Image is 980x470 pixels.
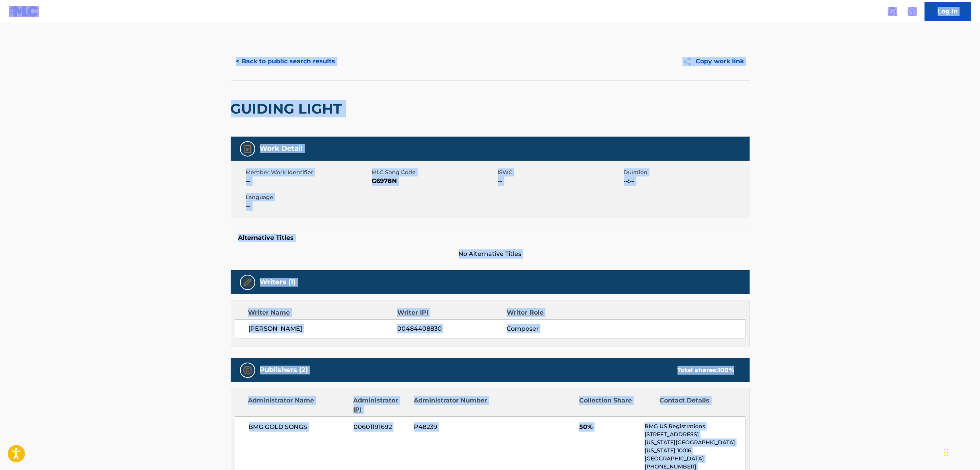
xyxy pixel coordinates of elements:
[248,308,398,317] div: Writer Name
[507,324,606,333] span: Composer
[246,201,370,211] span: --
[905,4,920,19] div: Help
[507,308,606,317] div: Writer Role
[660,396,734,414] div: Contact Details
[354,422,408,432] span: 00601191692
[231,100,346,117] h2: GUIDING LIGHT
[231,52,341,71] button: < Back to public search results
[645,455,745,463] p: [GEOGRAPHIC_DATA]
[624,176,748,186] span: --:--
[248,396,348,414] div: Administrator Name
[414,396,488,414] div: Administrator Number
[498,176,622,186] span: --
[243,366,252,375] img: Publishers
[372,168,496,176] span: MLC Song Code
[645,439,745,455] p: [US_STATE][GEOGRAPHIC_DATA][US_STATE] 10016
[246,168,370,176] span: Member Work Identifier
[677,52,750,71] button: Copy work link
[372,176,496,186] span: G6978N
[354,396,408,414] div: Administrator IPI
[885,4,900,19] a: Public Search
[246,193,370,201] span: Language
[579,422,639,432] span: 50%
[238,234,742,242] h5: Alternative Titles
[397,324,506,333] span: 00484408830
[683,57,696,66] img: Copy work link
[9,6,39,17] img: MLC Logo
[260,366,308,374] h5: Publishers (2)
[397,308,507,317] div: Writer IPI
[908,7,917,16] img: help
[888,7,897,16] img: search
[942,433,980,470] iframe: Chat Widget
[925,2,971,21] a: Log In
[678,366,734,375] div: Total shares:
[498,168,622,176] span: ISWC
[645,422,745,430] p: BMG US Registrations
[243,278,252,287] img: Writers
[579,396,654,414] div: Collection Share
[944,441,949,464] div: Drag
[260,144,303,153] h5: Work Detail
[260,278,296,287] h5: Writers (1)
[243,144,252,153] img: Work Detail
[249,324,398,333] span: [PERSON_NAME]
[645,430,745,439] p: [STREET_ADDRESS]
[624,168,748,176] span: Duration
[231,249,750,259] span: No Alternative Titles
[414,422,488,432] span: P48239
[246,176,370,186] span: --
[249,422,348,432] span: BMG GOLD SONGS
[718,366,734,374] span: 100 %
